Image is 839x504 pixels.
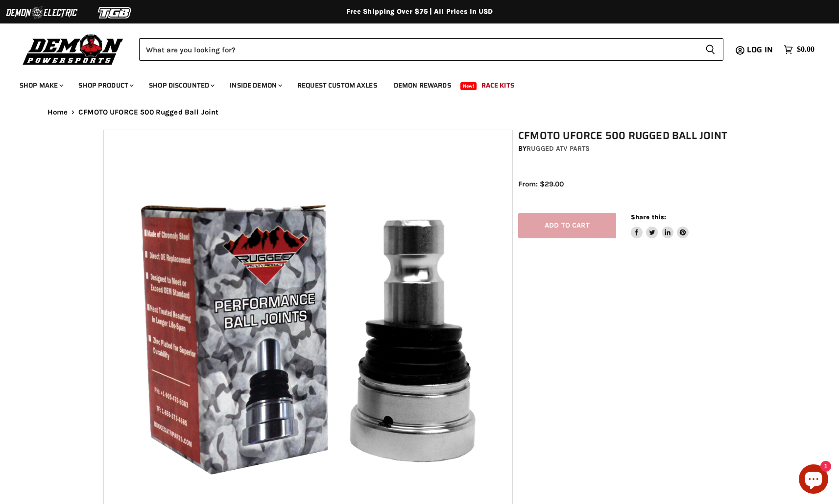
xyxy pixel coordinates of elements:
span: From: $29.00 [518,180,564,188]
a: Shop Product [71,75,140,95]
span: $0.00 [797,45,815,54]
ul: Main menu [12,71,812,95]
button: Search [697,38,723,61]
a: Demon Rewards [386,75,458,95]
span: Share this: [631,213,666,221]
a: Request Custom Axles [290,75,384,95]
a: Log in [743,46,779,54]
a: Rugged ATV Parts [527,144,590,153]
a: Race Kits [474,75,522,95]
a: Inside Demon [222,75,288,95]
div: Free Shipping Over $75 | All Prices In USD [28,7,812,16]
input: Search [139,38,697,61]
form: Product [139,38,723,61]
img: TGB Logo 2 [78,3,152,22]
img: Demon Powersports [20,32,127,67]
a: Shop Discounted [142,75,220,95]
inbox-online-store-chat: Shopify online store chat [796,464,831,496]
a: Shop Make [12,75,69,95]
h1: CFMOTO UFORCE 500 Rugged Ball Joint [518,130,742,142]
img: Demon Electric Logo 2 [5,3,78,22]
a: Home [48,108,68,116]
span: New! [460,82,477,90]
div: by [518,143,742,154]
span: Log in [747,44,773,56]
a: $0.00 [779,43,819,57]
nav: Breadcrumbs [28,108,812,116]
aside: Share this: [631,213,689,239]
span: CFMOTO UFORCE 500 Rugged Ball Joint [78,108,218,116]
